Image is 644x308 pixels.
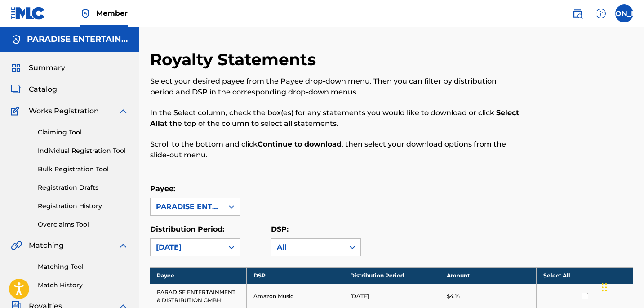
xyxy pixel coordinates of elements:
span: Works Registration [29,106,99,116]
th: DSP [247,267,343,284]
div: Widget de chat [599,265,644,308]
div: Help [592,4,610,22]
img: Works Registration [11,106,22,116]
img: Matching [11,240,22,251]
th: Payee [150,267,247,284]
span: Catalog [29,84,57,95]
p: Select your desired payee from the Payee drop-down menu. Then you can filter by distribution peri... [150,76,522,98]
a: SummarySummary [11,62,65,73]
img: help [595,8,606,19]
span: Matching [29,240,64,251]
div: All [277,242,339,253]
p: In the Select column, check the box(es) for any statements you would like to download or click at... [150,107,522,129]
img: MLC Logo [11,7,45,20]
a: Matching Tool [38,262,129,272]
p: $4.14 [447,292,460,300]
a: Registration Drafts [38,183,129,192]
label: Payee: [150,184,175,193]
h2: Royalty Statements [150,49,320,70]
img: search [572,8,583,19]
a: Overclaims Tool [38,220,129,229]
th: Select All [537,267,633,284]
a: Bulk Registration Tool [38,165,129,174]
a: CatalogCatalog [11,84,57,95]
span: Summary [29,62,65,73]
a: Individual Registration Tool [38,146,129,156]
label: DSP: [271,225,289,233]
a: Public Search [568,4,586,22]
img: Accounts [11,34,22,45]
img: expand [118,106,129,116]
label: Distribution Period: [150,225,224,233]
div: Arrastrar [602,274,607,301]
img: Catalog [11,84,22,95]
iframe: Chat Widget [599,265,644,308]
div: PARADISE ENTERTAINMENT & DISTRIBUTION GMBH [156,201,218,212]
a: Claiming Tool [38,128,129,137]
h5: PARADISE ENTERTAINMENT & DISTRIBUTION GMBH [27,34,129,45]
img: Top Rightsholder [80,8,91,19]
th: Distribution Period [343,267,440,284]
div: User Menu [615,4,633,22]
span: Member [96,8,128,18]
strong: Continue to download [258,140,342,148]
img: expand [118,240,129,251]
img: Summary [11,62,22,73]
th: Amount [440,267,537,284]
a: Match History [38,281,129,290]
div: [DATE] [156,242,218,253]
p: Scroll to the bottom and click , then select your download options from the slide-out menu. [150,139,522,161]
iframe: Resource Center [619,188,644,261]
a: Registration History [38,201,129,211]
